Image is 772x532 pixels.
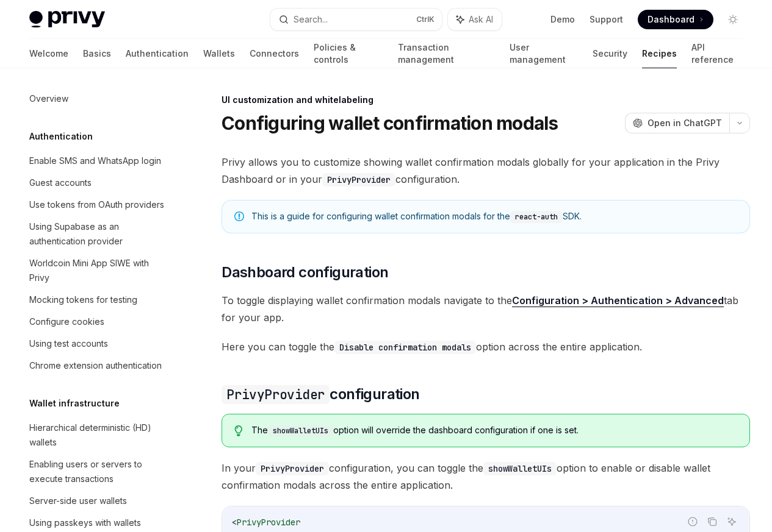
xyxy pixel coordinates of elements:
a: Mocking tokens for testing [20,289,176,311]
button: Open in ChatGPT [625,113,729,133]
a: Enable SMS and WhatsApp login [20,150,176,172]
div: Guest accounts [29,176,92,190]
span: Privy allows you to customize showing wallet confirmation modals globally for your application in... [222,154,750,188]
span: Ask AI [469,13,493,26]
a: Policies & controls [314,39,383,68]
div: Using passkeys with wallets [29,516,141,530]
span: Ctrl K [416,15,435,24]
span: To toggle displaying wallet confirmation modals navigate to the tab for your app. [222,292,750,326]
a: Using Supabase as an authentication provider [20,216,176,252]
a: Connectors [250,39,299,68]
button: Toggle dark mode [723,10,743,29]
code: react-auth [510,211,563,223]
span: Dashboard configuration [222,263,388,282]
a: Support [590,13,623,26]
a: Chrome extension authentication [20,355,176,377]
a: Recipes [642,39,677,68]
a: Guest accounts [20,172,176,194]
a: User management [510,39,579,68]
svg: Note [234,211,244,221]
div: Using test accounts [29,336,108,351]
code: PrivyProvider [322,173,395,186]
span: PrivyProvider [237,517,300,528]
code: PrivyProvider [256,462,329,475]
code: PrivyProvider [222,385,330,404]
div: Worldcoin Mini App SIWE with Privy [29,256,168,285]
span: In your configuration, you can toggle the option to enable or disable wallet confirmation modals ... [222,459,750,494]
div: Configure cookies [29,314,104,329]
a: Overview [20,88,176,110]
a: Basics [83,39,111,68]
a: Worldcoin Mini App SIWE with Privy [20,252,176,289]
a: Configure cookies [20,311,176,333]
span: Here you can toggle the option across the entire application. [222,338,750,355]
div: Enable SMS and WhatsApp login [29,154,161,168]
div: Chrome extension authentication [29,358,162,373]
code: Disable confirmation modals [334,341,476,354]
button: Copy the contents from the code block [704,514,720,530]
a: Transaction management [398,39,494,68]
img: light logo [29,11,105,28]
a: Hierarchical deterministic (HD) wallets [20,417,176,453]
button: Search...CtrlK [270,9,442,30]
a: Server-side user wallets [20,490,176,512]
a: Demo [550,13,575,26]
span: configuration [222,385,419,404]
button: Report incorrect code [685,514,701,530]
a: Configuration > Authentication > Advanced [512,294,724,307]
div: Server-side user wallets [29,494,127,508]
a: Security [593,39,627,68]
svg: Tip [234,425,243,436]
div: Use tokens from OAuth providers [29,197,164,212]
button: Ask AI [448,9,502,30]
a: Use tokens from OAuth providers [20,194,176,216]
div: Hierarchical deterministic (HD) wallets [29,420,168,450]
span: Open in ChatGPT [648,117,722,129]
div: This is a guide for configuring wallet confirmation modals for the SDK. [251,210,737,223]
div: Search... [294,12,328,27]
code: showWalletUIs [483,462,557,475]
div: Enabling users or servers to execute transactions [29,457,168,486]
button: Ask AI [724,514,740,530]
a: Welcome [29,39,68,68]
a: API reference [691,39,743,68]
div: UI customization and whitelabeling [222,94,750,106]
a: Wallets [203,39,235,68]
div: The option will override the dashboard configuration if one is set. [251,424,737,437]
a: Dashboard [638,10,713,29]
div: Mocking tokens for testing [29,293,137,307]
h5: Authentication [29,129,93,144]
h1: Configuring wallet confirmation modals [222,112,558,134]
span: Dashboard [648,13,694,26]
h5: Wallet infrastructure [29,396,120,411]
div: Using Supabase as an authentication provider [29,219,168,249]
span: < [232,517,237,528]
div: Overview [29,91,68,106]
code: showWalletUIs [268,425,333,437]
a: Authentication [126,39,189,68]
a: Using test accounts [20,333,176,355]
a: Enabling users or servers to execute transactions [20,453,176,490]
